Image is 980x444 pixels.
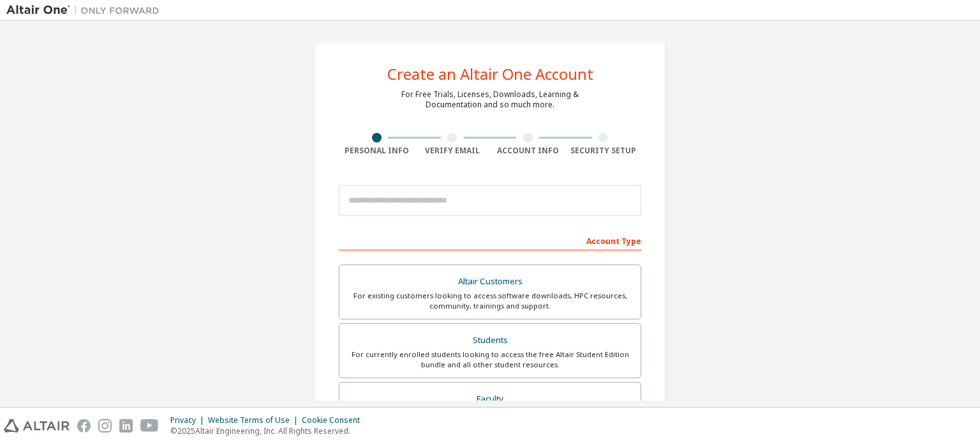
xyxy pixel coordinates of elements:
div: Personal Info [339,146,415,156]
img: facebook.svg [77,419,91,433]
div: For currently enrolled students looking to access the free Altair Student Edition bundle and all ... [347,349,633,370]
div: Students [347,332,633,349]
div: Account Info [490,146,566,156]
div: For existing customers looking to access software downloads, HPC resources, community, trainings ... [347,291,633,311]
div: Website Terms of Use [208,415,302,425]
div: Cookie Consent [302,415,367,425]
img: linkedin.svg [119,419,133,433]
div: Altair Customers [347,273,633,291]
img: Altair One [6,4,166,17]
div: Verify Email [415,146,491,156]
img: altair_logo.svg [4,419,70,433]
div: Security Setup [566,146,642,156]
p: © 2025 Altair Engineering, Inc. All Rights Reserved. [170,425,367,436]
div: Privacy [170,415,208,425]
img: youtube.svg [140,419,159,433]
div: For Free Trials, Licenses, Downloads, Learning & Documentation and so much more. [401,89,579,110]
div: Account Type [339,230,641,250]
div: Create an Altair One Account [387,66,593,82]
div: Faculty [347,390,633,408]
img: instagram.svg [98,419,112,433]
